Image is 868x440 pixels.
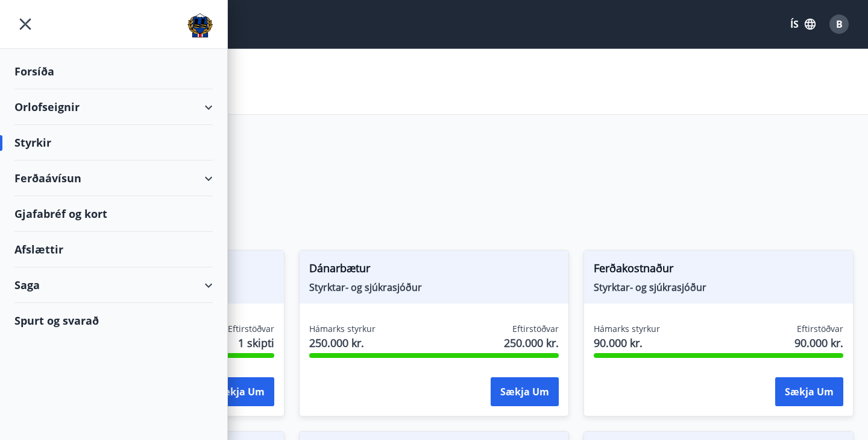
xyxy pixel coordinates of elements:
[594,335,660,351] span: 90.000 kr.
[775,377,843,406] button: Sækja um
[512,323,559,335] span: Eftirstöðvar
[14,13,36,35] button: menu
[309,281,559,294] span: Styrktar- og sjúkrasjóður
[238,335,274,351] span: 1 skipti
[594,323,660,335] span: Hámarks styrkur
[504,335,559,351] span: 250.000 kr.
[206,377,274,406] button: Sækja um
[309,335,376,351] span: 250.000 kr.
[309,260,559,281] span: Dánarbætur
[594,260,843,281] span: Ferðakostnaður
[14,303,213,338] div: Spurt og svarað
[14,161,213,196] div: Ferðaávísun
[14,125,213,161] div: Styrkir
[594,281,843,294] span: Styrktar- og sjúkrasjóður
[14,267,213,303] div: Saga
[228,323,274,335] span: Eftirstöðvar
[14,232,213,267] div: Afslættir
[797,323,843,335] span: Eftirstöðvar
[187,13,213,37] img: union_logo
[14,89,213,125] div: Orlofseignir
[309,323,376,335] span: Hámarks styrkur
[491,377,559,406] button: Sækja um
[794,335,843,351] span: 90.000 kr.
[784,13,822,35] button: ÍS
[14,54,213,89] div: Forsíða
[836,18,843,31] span: B
[825,10,854,39] button: B
[14,196,213,232] div: Gjafabréf og kort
